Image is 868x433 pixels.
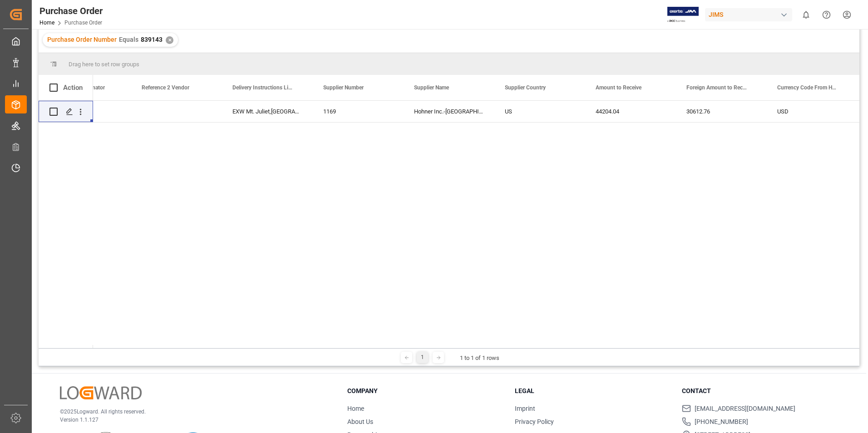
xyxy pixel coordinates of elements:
p: Version 1.1.127 [60,416,325,424]
span: Amount to Receive [596,84,641,91]
a: Imprint [515,405,535,412]
a: Privacy Policy [515,418,554,425]
div: US [494,101,585,122]
span: Delivery Instructions Line 1 [232,84,293,91]
button: Help Center [816,5,837,25]
span: [EMAIL_ADDRESS][DOMAIN_NAME] [695,404,795,413]
span: [PHONE_NUMBER] [695,417,748,427]
a: Home [39,20,54,26]
a: Home [347,405,364,412]
span: Drag here to set row groups [69,61,139,68]
div: ✕ [166,36,173,44]
p: © 2025 Logward. All rights reserved. [60,408,325,416]
div: JIMS [705,8,792,21]
div: Press SPACE to select this row. [39,101,93,123]
h3: Legal [515,386,671,396]
span: Supplier Country [505,84,546,91]
h3: Contact [682,386,838,396]
span: 839143 [141,36,163,43]
button: show 0 new notifications [796,5,816,25]
div: Action [63,84,83,92]
h3: Company [347,386,503,396]
span: Supplier Number [323,84,364,91]
img: Logward Logo [60,386,142,399]
div: 1 [417,352,428,363]
div: 30612.76 [676,101,766,122]
span: Reference 2 Vendor [142,84,189,91]
span: Supplier Name [414,84,449,91]
span: Equals [119,36,138,43]
img: Exertis%20JAM%20-%20Email%20Logo.jpg_1722504956.jpg [667,7,699,23]
span: Currency Code From Header [777,84,838,91]
a: About Us [347,418,373,425]
div: 1 to 1 of 1 rows [460,354,499,363]
span: Purchase Order Number [47,36,117,43]
div: 44204.04 [585,101,676,122]
div: USD [766,101,857,122]
div: EXW Mt. Juliet,[GEOGRAPHIC_DATA] [222,101,312,122]
button: JIMS [705,6,796,23]
div: Hohner Inc.-[GEOGRAPHIC_DATA] [403,101,494,122]
div: Purchase Order [39,4,103,18]
div: 1169 [312,101,403,122]
span: Foreign Amount to Receive [686,84,747,91]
